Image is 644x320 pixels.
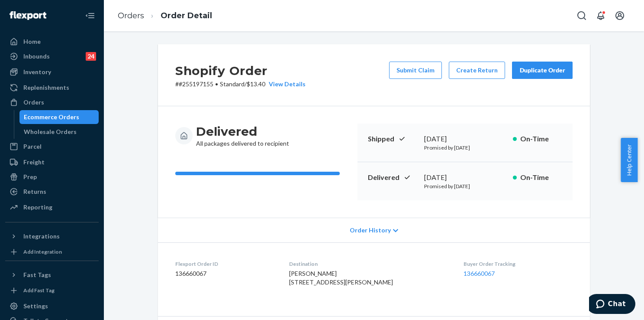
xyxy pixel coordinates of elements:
[10,11,46,20] img: Flexport logo
[5,285,99,296] a: Add Fast Tag
[5,268,99,282] button: Fast Tags
[512,62,573,79] button: Duplicate Order
[519,66,565,75] div: Duplicate Order
[265,80,306,88] button: View Details
[111,3,219,29] ol: breadcrumbs
[23,187,46,196] div: Returns
[5,299,99,313] a: Settings
[23,158,45,167] div: Freight
[23,271,51,279] div: Fast Tags
[389,62,442,79] button: Submit Claim
[23,173,37,181] div: Prep
[449,62,505,79] button: Create Return
[196,124,289,148] div: All packages delivered to recipient
[23,203,52,212] div: Reporting
[5,185,99,199] a: Returns
[589,294,635,316] iframe: Opens a widget where you can chat to one of our agents
[350,226,391,235] span: Order History
[23,98,44,107] div: Orders
[520,134,562,144] p: On-Time
[220,80,245,88] span: Standard
[368,134,417,144] p: Shipped
[464,260,573,268] dt: Buyer Order Tracking
[175,269,275,278] dd: 136660067
[24,113,79,121] div: Ecommerce Orders
[23,142,42,151] div: Parcel
[592,7,609,24] button: Open notifications
[5,229,99,243] button: Integrations
[424,144,506,151] p: Promised by [DATE]
[23,68,51,76] div: Inventory
[23,83,69,92] div: Replenishments
[175,260,275,268] dt: Flexport Order ID
[424,183,506,190] p: Promised by [DATE]
[621,138,638,182] button: Help Center
[23,248,62,255] div: Add Integration
[196,124,289,139] h3: Delivered
[5,35,99,49] a: Home
[23,52,50,61] div: Inbounds
[23,37,41,46] div: Home
[289,260,450,268] dt: Destination
[24,127,77,136] div: Wholesale Orders
[464,270,495,277] a: 136660067
[424,134,506,144] div: [DATE]
[573,7,590,24] button: Open Search Box
[5,155,99,169] a: Freight
[5,65,99,79] a: Inventory
[5,81,99,95] a: Replenishments
[5,140,99,153] a: Parcel
[19,110,99,124] a: Ecommerce Orders
[289,270,393,286] span: [PERSON_NAME] [STREET_ADDRESS][PERSON_NAME]
[23,287,55,294] div: Add Fast Tag
[175,80,306,88] p: # #255197155 / $13.40
[81,7,99,24] button: Close Navigation
[424,173,506,183] div: [DATE]
[520,173,562,183] p: On-Time
[86,52,96,61] div: 24
[23,302,48,310] div: Settings
[215,80,218,88] span: •
[611,7,628,24] button: Open account menu
[368,173,417,183] p: Delivered
[5,200,99,214] a: Reporting
[23,232,60,241] div: Integrations
[175,62,306,80] h2: Shopify Order
[5,49,99,63] a: Inbounds24
[118,11,144,20] a: Orders
[5,247,99,257] a: Add Integration
[5,95,99,109] a: Orders
[5,170,99,184] a: Prep
[161,11,212,20] a: Order Detail
[19,125,99,139] a: Wholesale Orders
